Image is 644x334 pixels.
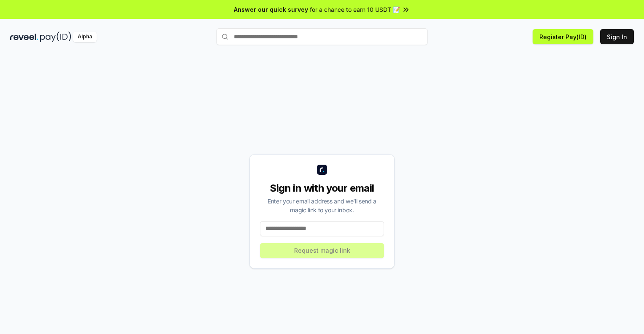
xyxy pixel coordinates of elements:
img: pay_id [40,32,71,42]
img: reveel_dark [10,32,38,42]
img: logo_small [317,165,327,175]
span: for a chance to earn 10 USDT 📝 [310,5,400,14]
span: Answer our quick survey [234,5,308,14]
button: Sign In [600,29,634,44]
div: Enter your email address and we’ll send a magic link to your inbox. [260,197,384,214]
div: Sign in with your email [260,182,384,195]
div: Alpha [73,32,97,42]
button: Register Pay(ID) [533,29,593,44]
